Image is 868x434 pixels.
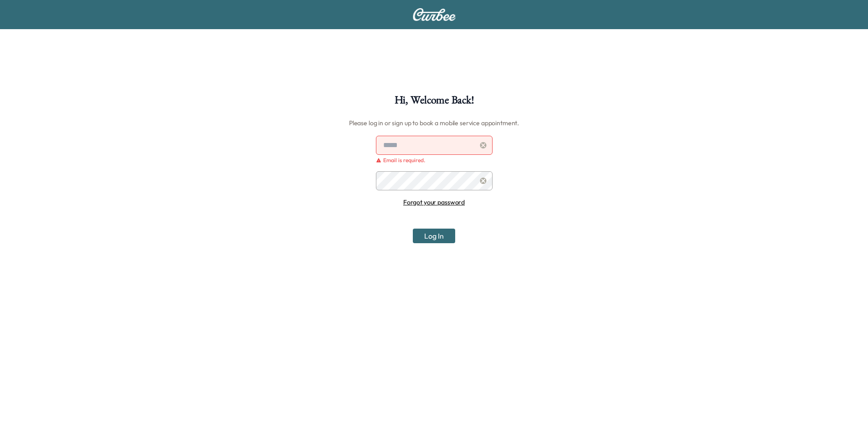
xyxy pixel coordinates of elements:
[395,95,474,110] h1: Hi, Welcome Back!
[349,116,519,130] h6: Please log in or sign up to book a mobile service appointment.
[403,198,465,206] a: Forgot your password
[412,8,456,21] img: Curbee Logo
[376,157,493,164] div: Email is required.
[413,229,455,243] button: Log In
